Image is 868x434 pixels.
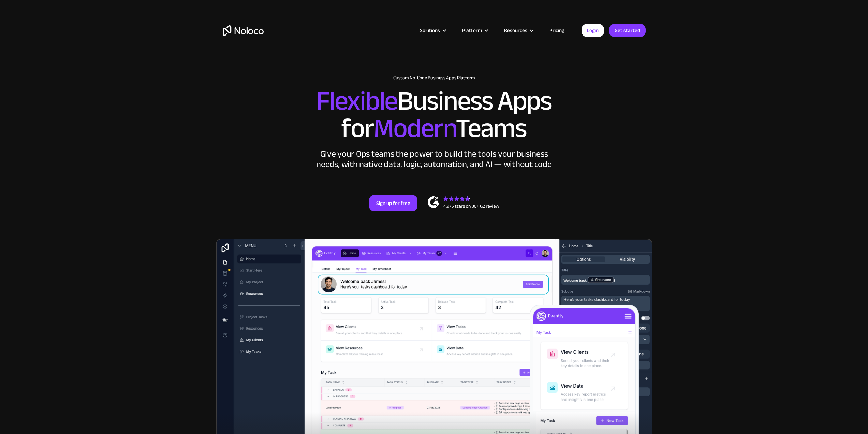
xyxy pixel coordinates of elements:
div: Solutions [420,26,440,35]
div: Platform [462,26,482,35]
div: Resources [504,26,527,35]
h1: Custom No-Code Business Apps Platform [223,75,646,81]
div: Solutions [411,26,454,35]
a: Pricing [541,26,573,35]
span: Modern [373,103,456,154]
a: Login [582,24,604,37]
a: Sign up for free [369,195,417,211]
span: Flexible [316,75,397,126]
div: Give your Ops teams the power to build the tools your business needs, with native data, logic, au... [315,149,554,169]
a: Get started [609,24,646,37]
div: Resources [496,26,541,35]
div: Platform [454,26,496,35]
h2: Business Apps for Teams [223,87,646,142]
a: home [223,25,264,36]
